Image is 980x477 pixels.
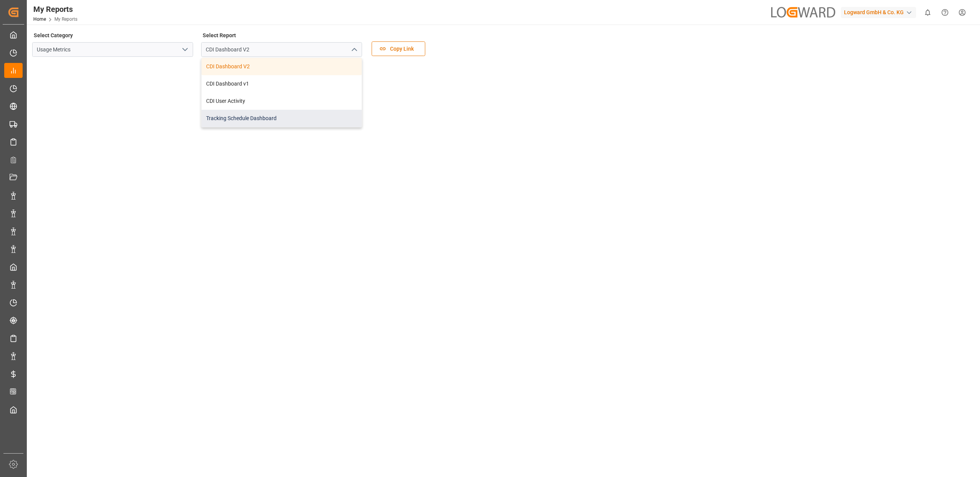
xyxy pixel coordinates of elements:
[32,30,74,41] label: Select Category
[33,3,77,15] div: My Reports
[348,44,359,56] button: close menu
[386,45,418,53] span: Copy Link
[202,75,362,92] div: CDI Dashboard v1
[202,92,362,110] div: CDI User Activity
[201,42,362,57] input: Type to search/select
[202,110,362,127] div: Tracking Schedule Dashboard
[179,44,190,56] button: open menu
[202,58,362,75] div: CDI Dashboard V2
[936,4,954,21] button: Help Center
[841,7,916,18] div: Logward GmbH & Co. KG
[919,4,936,21] button: show 0 new notifications
[33,17,46,22] a: Home
[32,42,193,57] input: Type to search/select
[771,7,836,17] img: Logward_spacing_grey.png_1685354854.png
[841,5,919,20] button: Logward GmbH & Co. KG
[201,30,237,41] label: Select Report
[372,41,425,56] button: Copy Link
